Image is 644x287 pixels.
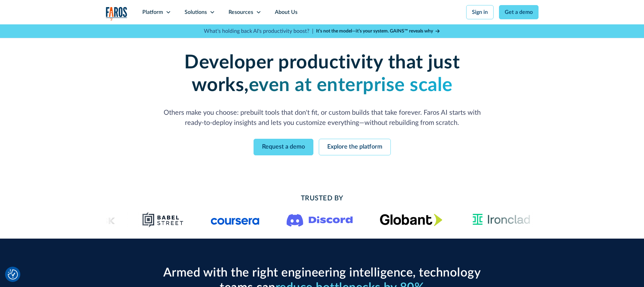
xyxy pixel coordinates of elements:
a: home [106,7,127,21]
button: Cookie Settings [8,269,18,280]
div: Solutions [185,8,207,16]
h2: Trusted By [160,193,484,203]
a: Get a demo [499,5,539,19]
div: Resources [229,8,253,16]
p: What's holding back AI's productivity boost? | [204,27,313,35]
img: Globant's logo [380,214,442,226]
strong: Developer productivity that just works, [184,53,460,95]
a: Explore the platform [319,139,391,155]
img: Logo of the communication platform Discord. [286,213,353,227]
strong: It’s not the model—it’s your system. GAINS™ reveals why [316,29,433,34]
img: Revisit consent button [8,269,18,280]
img: Ironclad Logo [469,212,533,228]
p: Others make you choose: prebuilt tools that don't fit, or custom builds that take forever. Faros ... [160,108,484,128]
a: Request a demo [254,139,313,155]
img: Logo of the analytics and reporting company Faros. [106,7,127,21]
a: It’s not the model—it’s your system. GAINS™ reveals why [316,28,440,35]
img: Babel Street logo png [142,212,184,228]
div: Platform [142,8,163,16]
img: Logo of the online learning platform Coursera. [211,214,259,225]
strong: even at enterprise scale [249,76,453,95]
a: Sign in [466,5,494,19]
